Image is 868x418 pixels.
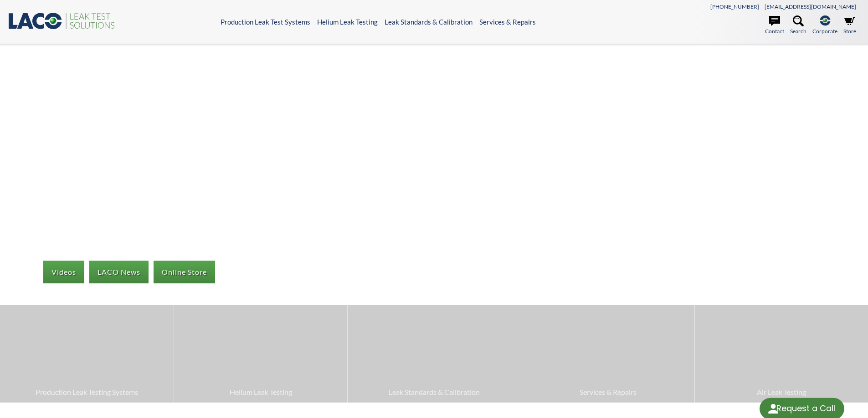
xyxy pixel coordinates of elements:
[317,18,378,26] a: Helium Leak Testing
[710,3,759,10] a: [PHONE_NUMBER]
[43,261,84,283] a: Videos
[352,386,516,398] span: Leak Standards & Calibration
[790,15,806,35] a: Search
[695,305,868,402] a: Air Leak Testing
[348,305,521,402] a: Leak Standards & Calibration
[812,27,837,35] span: Corporate
[526,386,690,398] span: Services & Repairs
[154,261,215,283] a: Online Store
[766,402,781,416] img: round button
[765,3,856,10] a: [EMAIL_ADDRESS][DOMAIN_NAME]
[5,386,169,398] span: Production Leak Testing Systems
[699,386,863,398] span: Air Leak Testing
[385,18,473,26] a: Leak Standards & Calibration
[179,386,343,398] span: Helium Leak Testing
[521,305,694,402] a: Services & Repairs
[843,15,856,35] a: Store
[479,18,536,26] a: Services & Repairs
[174,305,347,402] a: Helium Leak Testing
[765,15,784,35] a: Contact
[89,261,149,283] a: LACO News
[221,18,310,26] a: Production Leak Test Systems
